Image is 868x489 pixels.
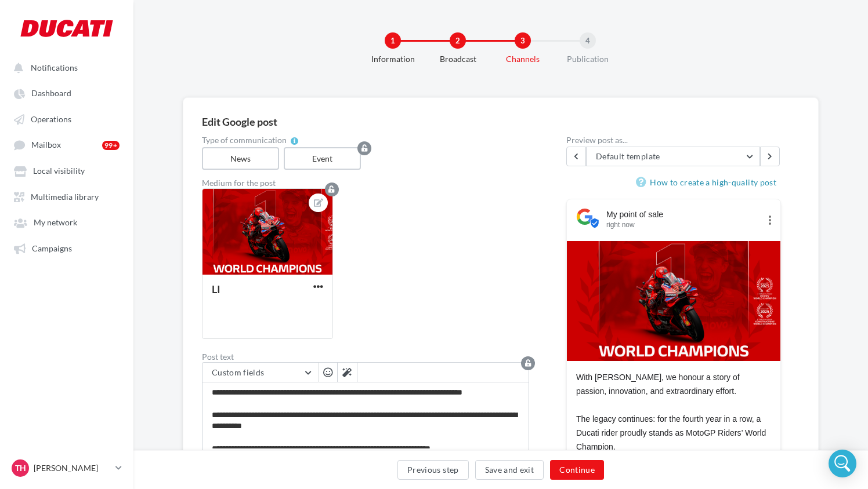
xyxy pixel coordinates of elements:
label: 280/1500 [202,448,529,461]
span: Operations [31,114,71,124]
button: Continue [550,460,604,480]
div: 3 [515,32,531,49]
span: Mailbox [31,140,61,150]
label: Post text [202,353,529,361]
span: TH [15,462,26,474]
button: Custom fields [202,363,318,382]
a: My network [7,211,126,232]
a: Campaigns [7,238,126,258]
div: Broadcast [421,53,495,65]
a: Operations [7,108,126,129]
div: right now [606,220,759,229]
div: Information [356,53,430,65]
label: Event [284,147,361,170]
div: LI [212,283,220,295]
a: Local visibility [7,160,126,181]
span: Dashboard [31,89,71,98]
div: My point of sale [606,209,759,220]
button: Notifications [7,57,122,78]
label: News [202,147,279,170]
div: Edit Google post [202,116,800,127]
span: Campaigns [32,243,72,253]
div: Publication [551,53,625,65]
a: TH [PERSON_NAME] [9,457,124,479]
div: Channels [486,53,560,65]
button: Previous step [397,460,469,480]
p: [PERSON_NAME] [34,462,111,474]
div: Preview post as... [566,136,781,144]
a: Mailbox 99+ [7,134,126,155]
a: How to create a high-quality post [636,176,781,189]
a: Multimedia library [7,186,126,207]
div: 2 [450,32,466,49]
button: Default template [586,147,760,166]
span: Default template [596,151,660,161]
div: 4 [580,32,596,49]
span: Multimedia library [31,192,99,202]
span: Notifications [31,63,78,72]
a: Dashboard [7,82,126,103]
div: Open Intercom Messenger [829,450,856,477]
span: Type of communication [202,136,287,144]
div: Medium for the post [202,179,529,187]
span: Local visibility [33,166,85,176]
span: My network [34,218,77,228]
button: Save and exit [475,460,544,480]
div: 1 [385,32,401,49]
img: LI [567,241,780,361]
div: 99+ [102,141,120,150]
span: Custom fields [212,367,265,377]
